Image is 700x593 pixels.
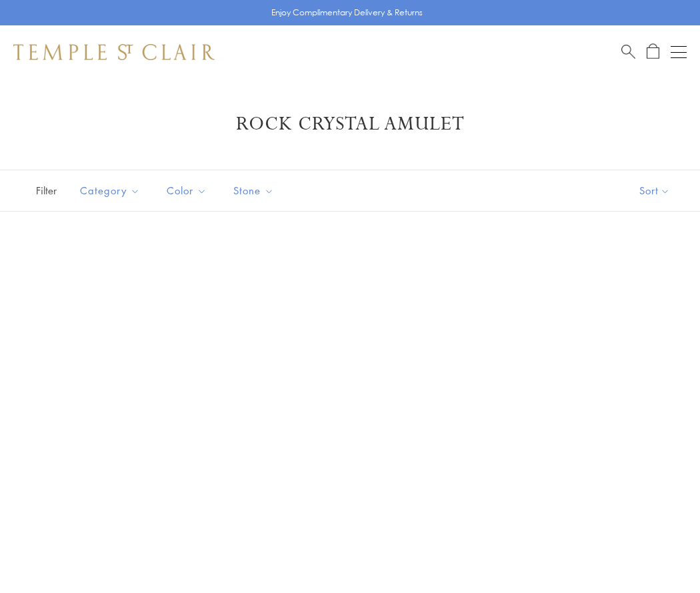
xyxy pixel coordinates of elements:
[271,6,423,19] p: Enjoy Complimentary Delivery & Returns
[223,176,284,206] button: Stone
[33,112,667,136] h1: Rock Crystal Amulet
[621,43,635,60] a: Search
[609,170,700,211] button: Show sort by
[70,176,150,206] button: Category
[671,44,687,60] button: Open navigation
[227,182,284,199] span: Stone
[647,43,659,60] a: Open Shopping Bag
[157,176,217,206] button: Color
[73,182,150,199] span: Category
[13,44,215,60] img: Temple St. Clair
[160,182,217,199] span: Color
